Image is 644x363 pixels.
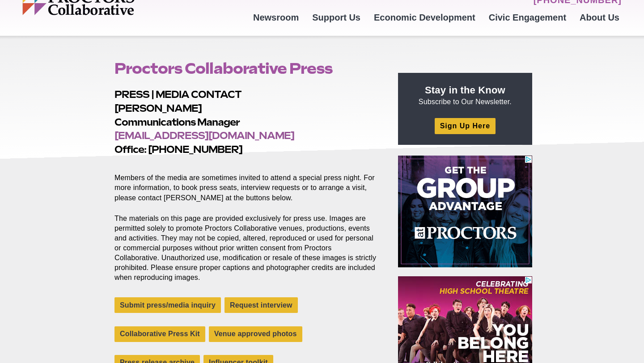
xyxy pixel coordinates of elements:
a: [EMAIL_ADDRESS][DOMAIN_NAME] [114,130,294,141]
a: Collaborative Press Kit [114,326,205,342]
p: Members of the media are sometimes invited to attend a special press night. For more information,... [114,163,377,203]
a: Newsroom [246,5,305,30]
a: Request interview [225,297,298,313]
a: Support Us [305,5,367,30]
a: About Us [573,5,626,30]
strong: Stay in the Know [425,84,505,96]
iframe: Advertisement [398,156,532,267]
p: The materials on this page are provided exclusively for press use. Images are permitted solely to... [114,214,377,283]
a: Economic Development [367,5,482,30]
a: Venue approved photos [209,326,302,342]
h1: Proctors Collaborative Press [114,60,377,77]
a: Sign Up Here [435,118,496,134]
a: Submit press/media inquiry [114,297,221,313]
h2: PRESS | MEDIA CONTACT [PERSON_NAME] Communications Manager Office: [PHONE_NUMBER] [114,88,377,156]
a: Civic Engagement [482,5,573,30]
p: Subscribe to Our Newsletter. [409,84,521,107]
